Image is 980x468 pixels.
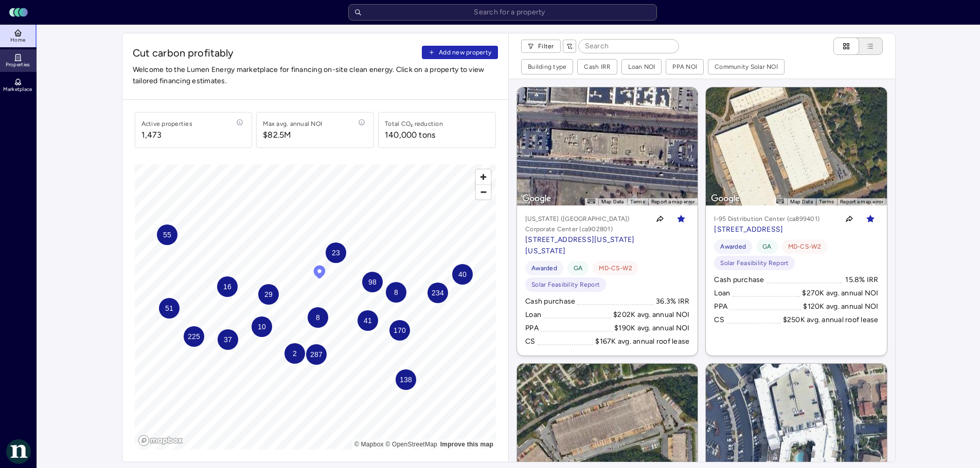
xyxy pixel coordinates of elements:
span: Solar Feasibility Report [531,279,600,290]
div: Max avg. annual NOI [263,119,322,129]
div: Map marker [218,329,238,350]
button: Toggle favorite [862,211,879,227]
div: Community Solar NOI [715,62,778,72]
div: Map marker [308,307,328,328]
span: 8 [394,287,398,298]
div: Active properties [141,119,192,129]
input: Search for a property [348,4,657,21]
div: PPA NOI [672,62,697,72]
div: Cash purchase [714,274,764,286]
div: Map marker [306,344,327,365]
span: Solar Feasibility Report [720,258,789,268]
span: Cut carbon profitably [133,46,418,60]
span: Add new property [439,47,491,58]
div: PPA [525,323,539,334]
span: 287 [310,349,322,360]
div: Cash IRR [584,62,611,72]
button: Cards view [833,38,859,55]
span: 23 [331,247,340,258]
span: $82.5M [263,129,322,141]
div: Map marker [386,282,406,303]
span: 225 [187,331,200,342]
span: 2 [292,348,296,359]
span: Properties [6,62,30,68]
div: Map marker [396,369,416,390]
div: 140,000 tons [385,129,435,141]
span: 41 [363,315,371,326]
span: 98 [368,276,376,288]
button: Zoom in [476,170,491,184]
div: Loan NOI [628,62,655,72]
div: $250K avg. annual roof lease [783,314,879,326]
div: $167K avg. annual roof lease [595,336,689,347]
button: PPA NOI [666,60,703,74]
input: Search [579,40,679,53]
a: OpenStreetMap [385,441,437,448]
span: 40 [458,269,466,280]
div: Map marker [452,264,473,285]
span: Awarded [531,263,557,273]
div: Loan [525,309,541,321]
span: Marketplace [3,86,32,92]
span: 170 [393,325,405,336]
span: MD-CS-W2 [788,241,822,252]
div: Map marker [427,283,448,303]
div: Map marker [184,326,204,347]
div: Map marker [258,284,279,305]
div: $190K avg. annual NOI [614,323,689,334]
span: Zoom out [476,185,491,199]
div: $270K avg. annual NOI [802,288,878,299]
span: Awarded [720,241,746,252]
button: Filter [521,40,561,53]
span: Home [10,37,25,43]
a: Map feedback [440,441,493,448]
div: Map marker [389,320,410,341]
div: $120K avg. annual NOI [803,301,878,312]
p: I-95 Distribution Center (ca899401) [714,214,819,224]
canvas: Map [135,164,496,450]
span: 10 [257,321,265,332]
button: Loan NOI [622,60,661,74]
div: Map marker [326,242,346,263]
span: 29 [264,289,272,300]
p: [STREET_ADDRESS] [714,224,819,235]
div: PPA [714,301,727,312]
span: 1,473 [141,129,192,141]
a: Mapbox [354,441,384,448]
a: MapI-95 Distribution Center (ca899401)[STREET_ADDRESS]Toggle favoriteAwardedGAMD-CS-W2Solar Feasi... [706,87,886,355]
div: Map marker [362,272,383,292]
span: GA [762,241,772,252]
button: Toggle favorite [673,211,689,227]
button: Cash IRR [578,60,617,74]
span: Welcome to the Lumen Energy marketplace for financing on-site clean energy. Click on a property t... [133,64,498,87]
span: 234 [431,287,443,298]
div: 36.3% IRR [656,296,689,307]
p: [STREET_ADDRESS][US_STATE][US_STATE] [525,234,645,257]
span: Filter [538,41,554,51]
div: 15.8% IRR [845,274,878,286]
button: Add new property [422,46,498,59]
span: GA [574,263,583,273]
p: [US_STATE] ([GEOGRAPHIC_DATA]) Corporate Center (ca902801) [525,214,645,234]
button: List view [849,38,883,55]
span: 37 [223,334,231,345]
span: 51 [165,303,173,314]
div: CS [714,314,724,326]
div: Map marker [157,224,177,245]
div: $202K avg. annual NOI [613,309,689,321]
div: Map marker [312,264,327,283]
div: Map marker [159,298,180,319]
div: Building type [528,62,566,72]
div: Total CO₂ reduction [385,119,443,129]
a: Map[US_STATE] ([GEOGRAPHIC_DATA]) Corporate Center (ca902801)[STREET_ADDRESS][US_STATE][US_STATE]... [517,87,698,355]
span: 8 [315,312,319,323]
span: 16 [223,281,231,292]
div: Cash purchase [525,296,575,307]
span: 55 [163,229,171,240]
div: Map marker [358,310,378,331]
button: Building type [522,60,573,74]
a: Mapbox logo [138,435,183,446]
div: Map marker [217,276,238,297]
div: Map marker [252,316,272,337]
